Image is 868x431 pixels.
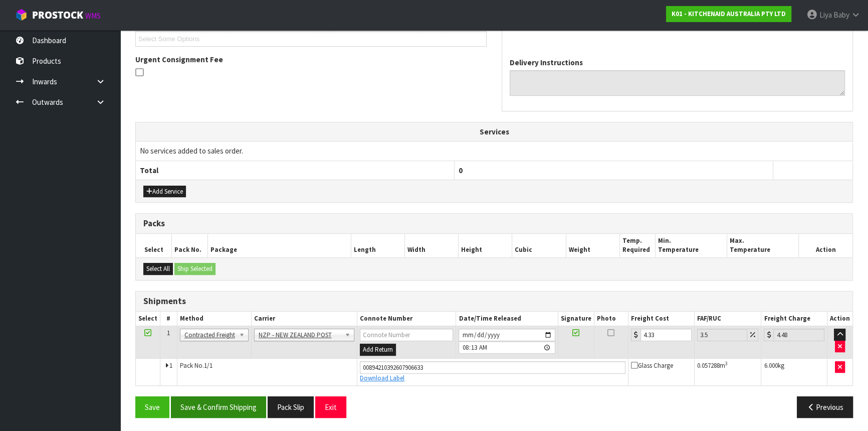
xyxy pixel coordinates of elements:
[135,54,223,65] label: Urgent Consignment Fee
[85,11,101,21] small: WMS
[136,141,852,161] td: No services added to sales order.
[143,186,186,198] button: Add Service
[360,361,625,374] input: Connote Number
[566,234,619,257] th: Weight
[135,396,169,418] button: Save
[619,234,656,257] th: Temp. Required
[184,329,235,341] span: Contracted Freight
[351,234,404,257] th: Length
[251,312,357,326] th: Carrier
[558,312,594,326] th: Signature
[672,10,786,18] strong: K01 - KITCHENAID AUSTRALIA PTY LTD
[357,312,456,326] th: Connote Number
[268,396,314,418] button: Pack Slip
[207,234,351,257] th: Package
[315,396,346,418] button: Exit
[360,329,453,341] input: Connote Number
[15,9,28,21] img: cube-alt.png
[761,312,827,326] th: Freight Charge
[143,263,173,275] button: Select All
[136,122,852,141] th: Services
[456,312,558,326] th: Date/Time Released
[797,396,853,418] button: Previous
[510,57,583,68] label: Delivery Instructions
[167,329,170,337] span: 1
[136,312,160,326] th: Select
[727,234,799,257] th: Max. Temperature
[764,361,777,370] span: 6.000
[827,312,852,326] th: Action
[694,358,761,385] td: m
[172,234,208,257] th: Pack No.
[169,361,172,370] span: 1
[631,361,673,370] span: Glass Charge
[773,329,824,341] input: Freight Charge
[697,361,720,370] span: 0.057288
[459,234,512,257] th: Height
[174,263,215,275] button: Ship Selected
[143,297,845,306] h3: Shipments
[512,234,566,257] th: Cubic
[833,10,849,20] span: Baby
[136,161,455,180] th: Total
[177,358,357,385] td: Pack No.
[666,6,791,22] a: K01 - KITCHENAID AUSTRALIA PTY LTD
[32,9,83,22] span: ProStock
[259,329,341,341] span: NZP - NEW ZEALAND POST
[628,312,695,326] th: Freight Cost
[656,234,727,257] th: Min. Temperature
[725,360,728,367] sup: 3
[360,344,396,356] button: Add Return
[204,361,212,370] span: 1/1
[694,312,761,326] th: FAF/RUC
[459,166,463,175] span: 0
[360,374,404,382] a: Download Label
[177,312,251,326] th: Method
[171,396,266,418] button: Save & Confirm Shipping
[404,234,458,257] th: Width
[697,329,748,341] input: Freight Adjustment
[799,234,852,257] th: Action
[160,312,177,326] th: #
[594,312,628,326] th: Photo
[819,10,832,20] span: Liya
[761,358,827,385] td: kg
[143,219,845,228] h3: Packs
[640,329,692,341] input: Freight Cost
[136,234,172,257] th: Select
